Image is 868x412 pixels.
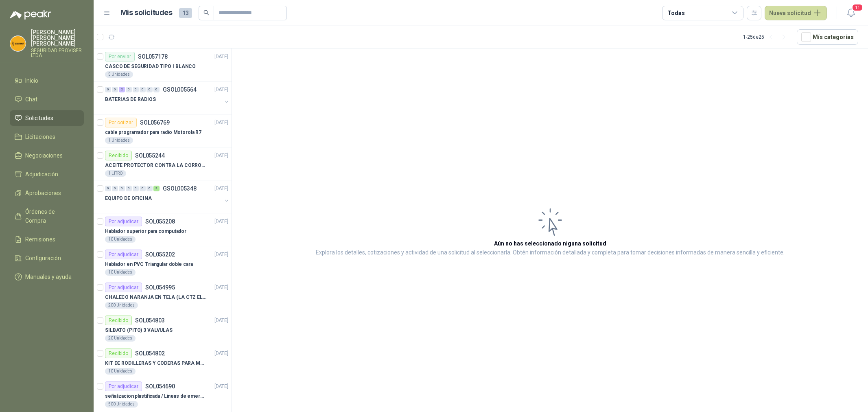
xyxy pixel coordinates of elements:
[145,219,175,224] p: SOL055208
[10,232,84,247] a: Remisiones
[105,401,138,408] div: 500 Unidades
[10,167,84,182] a: Adjudicación
[135,318,165,323] p: SOL054803
[105,348,132,358] div: Recibido
[94,378,232,411] a: Por adjudicarSOL054690[DATE] señalizacion plastificada / Líneas de emergencia500 Unidades
[146,186,153,191] div: 0
[214,317,228,324] p: [DATE]
[94,279,232,312] a: Por adjudicarSOL054995[DATE] CHALECO NARANJA EN TELA (LA CTZ ELEGIDA DEBE ENVIAR MUESTRA)200 Unid...
[105,381,142,391] div: Por adjudicar
[25,254,61,263] span: Configuración
[25,151,63,160] span: Negociaciones
[120,7,173,19] h1: Mis solicitudes
[140,120,170,125] p: SOL056769
[10,204,84,228] a: Órdenes de Compra
[25,95,37,104] span: Chat
[105,217,142,226] div: Por adjudicar
[94,114,232,147] a: Por cotizarSOL056769[DATE] cable programador para radio Motorola R71 Unidades
[105,96,156,103] p: BATERIAS DE RADIOS
[10,185,84,201] a: Aprobaciones
[105,170,126,177] div: 1 LITRO
[105,236,136,243] div: 10 Unidades
[145,285,175,290] p: SOL054995
[163,87,197,92] p: GSOL005564
[105,71,133,78] div: 5 Unidades
[112,87,118,92] div: 0
[105,283,142,292] div: Por adjudicar
[133,186,139,191] div: 0
[94,312,232,345] a: RecibidoSOL054803[DATE] SILBATO (PITO) 3 VALVULAS20 Unidades
[105,392,206,400] p: señalizacion plastificada / Líneas de emergencia
[743,31,790,44] div: 1 - 25 de 25
[105,294,206,301] p: CHALECO NARANJA EN TELA (LA CTZ ELEGIDA DEBE ENVIAR MUESTRA)
[105,137,133,144] div: 1 Unidades
[133,87,139,92] div: 0
[138,54,168,59] p: SOL057178
[145,252,175,257] p: SOL055202
[105,368,136,375] div: 10 Unidades
[10,148,84,163] a: Negociaciones
[105,85,230,111] a: 0 0 2 0 0 0 0 0 GSOL005564[DATE] BATERIAS DE RADIOS
[214,218,228,226] p: [DATE]
[10,92,84,107] a: Chat
[214,350,228,357] p: [DATE]
[494,239,606,248] h3: Aún no has seleccionado niguna solicitud
[797,29,858,45] button: Mís categorías
[140,186,146,191] div: 0
[25,170,58,179] span: Adjudicación
[25,132,55,141] span: Licitaciones
[94,246,232,279] a: Por adjudicarSOL055202[DATE] Hablador en PVC Triangular doble cara10 Unidades
[105,316,132,325] div: Recibido
[105,250,142,259] div: Por adjudicar
[140,87,146,92] div: 0
[105,302,138,309] div: 200 Unidades
[105,129,201,136] p: cable programador para radio Motorola R7
[10,250,84,266] a: Configuración
[214,383,228,390] p: [DATE]
[31,29,84,46] p: [PERSON_NAME] [PERSON_NAME] [PERSON_NAME]
[94,48,232,81] a: Por enviarSOL057178[DATE] CASCO DE SEGURIDAD TIPO I BLANCO5 Unidades
[153,186,160,191] div: 3
[94,213,232,246] a: Por adjudicarSOL055208[DATE] Hablador superior para computador10 Unidades
[10,269,84,285] a: Manuales y ayuda
[126,87,132,92] div: 0
[214,86,228,94] p: [DATE]
[10,36,26,51] img: Company Logo
[105,63,196,70] p: CASCO DE SEGURIDAD TIPO I BLANCO
[105,261,193,268] p: Hablador en PVC Triangular doble cara
[105,87,111,92] div: 0
[105,327,173,334] p: SILBATO (PITO) 3 VALVULAS
[214,53,228,61] p: [DATE]
[105,52,135,61] div: Por enviar
[94,345,232,378] a: RecibidoSOL054802[DATE] KIT DE RODILLERAS Y CODERAS PARA MOTORIZADO10 Unidades
[105,151,132,160] div: Recibido
[25,188,61,197] span: Aprobaciones
[25,114,53,123] span: Solicitudes
[25,235,55,244] span: Remisiones
[105,118,137,127] div: Por cotizar
[667,9,684,18] div: Todas
[844,6,858,20] button: 11
[25,76,38,85] span: Inicio
[105,269,136,276] div: 10 Unidades
[105,195,152,202] p: EQUIPO DE OFICINA
[214,152,228,160] p: [DATE]
[145,384,175,389] p: SOL054690
[119,186,125,191] div: 0
[146,87,153,92] div: 0
[105,186,111,191] div: 0
[10,129,84,145] a: Licitaciones
[105,228,186,235] p: Hablador superior para computador
[105,359,206,367] p: KIT DE RODILLERAS Y CODERAS PARA MOTORIZADO
[179,8,192,18] span: 13
[94,147,232,180] a: RecibidoSOL055244[DATE] ACEITE PROTECTOR CONTRA LA CORROSION - PARA LIMPIEZA DE ARMAMENTO1 LITRO
[135,351,165,356] p: SOL054802
[105,184,230,210] a: 0 0 0 0 0 0 0 3 GSOL005348[DATE] EQUIPO DE OFICINA
[105,162,206,169] p: ACEITE PROTECTOR CONTRA LA CORROSION - PARA LIMPIEZA DE ARMAMENTO
[214,119,228,127] p: [DATE]
[31,48,84,58] p: SEGURIDAD PROVISER LTDA
[765,6,827,20] button: Nueva solicitud
[119,87,125,92] div: 2
[153,87,160,92] div: 0
[10,10,51,20] img: Logo peakr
